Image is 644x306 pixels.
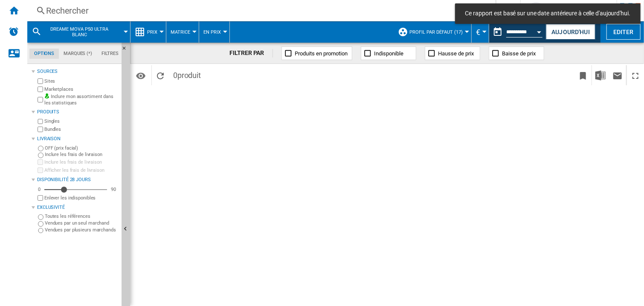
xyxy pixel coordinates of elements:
div: DREAME MOVA P50 ULTRA BLANC [32,21,126,43]
img: alerts-logo.svg [9,26,19,37]
input: Afficher les frais de livraison [38,195,43,201]
button: Recharger [152,65,169,85]
label: Toutes les références [45,213,118,219]
button: md-calendar [489,23,506,40]
label: OFF (prix facial) [45,145,118,151]
input: Vendues par plusieurs marchands [38,228,44,234]
label: Singles [44,118,118,124]
label: Inclure les frais de livraison [45,151,118,158]
span: Hausse de prix [438,50,474,57]
input: Bundles [38,127,43,132]
span: produit [177,71,201,80]
button: Indisponible [361,46,416,60]
span: Ce rapport est basé sur une date antérieure à celle d'aujourd'hui. [463,9,633,18]
label: Enlever les indisponibles [44,195,118,201]
label: Inclure les frais de livraison [44,159,118,165]
div: Disponibilité 28 Jours [37,176,118,183]
label: Sites [44,78,118,84]
button: Options [132,68,149,83]
md-menu: Currency [472,21,489,43]
div: 0 [36,186,43,193]
span: Matrice [171,29,190,35]
div: Prix [135,21,162,43]
button: Produits en promotion [281,46,352,60]
span: Profil par défaut (17) [409,29,463,35]
input: Singles [38,119,43,124]
button: Prix [147,21,162,43]
span: Produits en promotion [295,50,348,57]
md-tab-item: Marques (*) [59,49,97,59]
button: Envoyer ce rapport par email [609,65,626,85]
button: DREAME MOVA P50 ULTRA BLANC [45,21,122,43]
button: Créer un favoris [574,65,592,85]
md-tab-item: Options [29,49,59,59]
button: En Prix [203,21,225,43]
span: € [476,28,480,37]
input: Marketplaces [38,87,43,92]
button: Editer [606,24,641,40]
span: Prix [147,29,157,35]
div: 90 [109,186,118,193]
input: Sites [38,78,43,84]
div: Rechercher [46,5,473,17]
input: Afficher les frais de livraison [38,167,43,173]
label: Marketplaces [44,86,118,92]
button: Plein écran [627,65,644,85]
input: Inclure les frais de livraison [38,159,43,165]
span: Baisse de prix [502,50,536,57]
button: Baisse de prix [489,46,544,60]
label: Vendues par un seul marchand [45,220,118,226]
button: Matrice [171,21,194,43]
div: FILTRER PAR [230,49,273,58]
span: 0 [169,65,205,83]
div: Profil par défaut (17) [398,21,467,43]
input: OFF (prix facial) [38,146,44,151]
button: € [476,21,484,43]
input: Inclure les frais de livraison [38,153,44,158]
label: Bundles [44,126,118,133]
md-slider: Disponibilité [44,185,107,194]
label: Afficher les frais de livraison [44,167,118,173]
span: DREAME MOVA P50 ULTRA BLANC [45,26,114,38]
img: mysite-bg-18x18.png [44,93,49,98]
input: Vendues par un seul marchand [38,221,44,227]
span: Indisponible [374,50,403,57]
div: Exclusivité [37,204,118,211]
button: Hausse de prix [425,46,480,60]
label: Vendues par plusieurs marchands [45,227,118,233]
button: Open calendar [532,23,547,38]
button: Masquer [122,43,132,58]
label: Inclure mon assortiment dans les statistiques [44,93,118,107]
div: Ce rapport est basé sur une date antérieure à celle d'aujourd'hui. [489,21,544,43]
input: Inclure mon assortiment dans les statistiques [38,95,43,105]
md-tab-item: Filtres [97,49,123,59]
div: Sources [37,68,118,75]
img: excel-24x24.png [595,70,606,81]
button: Télécharger au format Excel [592,65,609,85]
button: Aujourd'hui [546,24,595,40]
div: Produits [37,109,118,115]
span: En Prix [203,29,221,35]
button: Profil par défaut (17) [409,21,467,43]
input: Toutes les références [38,214,44,220]
div: Livraison [37,136,118,142]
